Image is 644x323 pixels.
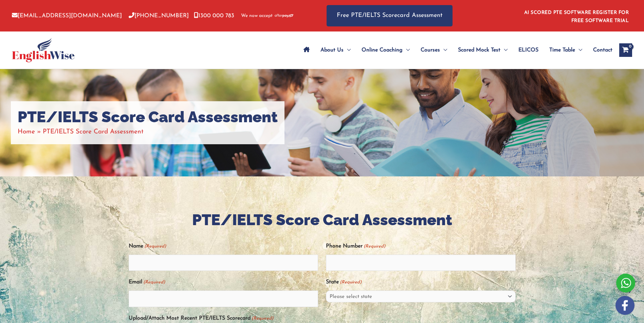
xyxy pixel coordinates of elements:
[513,38,544,62] a: ELICOS
[403,38,410,62] span: Menu Toggle
[453,38,513,62] a: Scored Mock TestMenu Toggle
[339,277,362,288] span: (Required)
[275,14,293,18] img: Afterpay-Logo
[500,38,508,62] span: Menu Toggle
[194,13,234,19] a: 1300 000 783
[326,277,362,288] label: State
[544,38,588,62] a: Time TableMenu Toggle
[575,38,582,62] span: Menu Toggle
[298,38,612,62] nav: Site Navigation: Main Menu
[615,296,634,315] img: white-facebook.png
[458,38,500,62] span: Scored Mock Test
[415,38,453,62] a: CoursesMenu Toggle
[12,38,75,62] img: cropped-ew-logo
[344,38,351,62] span: Menu Toggle
[129,210,516,230] h2: PTE/IELTS Score Card Assessment
[18,129,35,135] a: Home
[320,38,344,62] span: About Us
[129,13,189,19] a: [PHONE_NUMBER]
[520,5,632,27] aside: Header Widget 1
[549,38,575,62] span: Time Table
[129,241,166,252] label: Name
[363,241,386,252] span: (Required)
[356,38,415,62] a: Online CoachingMenu Toggle
[619,43,632,57] a: View Shopping Cart, empty
[241,13,273,19] span: We now accept
[18,126,278,137] nav: Breadcrumbs
[144,241,166,252] span: (Required)
[143,277,165,288] span: (Required)
[440,38,447,62] span: Menu Toggle
[588,38,612,62] a: Contact
[524,10,629,23] a: AI SCORED PTE SOFTWARE REGISTER FOR FREE SOFTWARE TRIAL
[518,38,538,62] span: ELICOS
[362,38,403,62] span: Online Coaching
[18,108,278,126] h1: PTE/IELTS Score Card Assessment
[326,241,385,252] label: Phone Number
[43,129,144,135] span: PTE/IELTS Score Card Assessment
[315,38,356,62] a: About UsMenu Toggle
[593,38,612,62] span: Contact
[421,38,440,62] span: Courses
[327,5,453,26] a: Free PTE/IELTS Scorecard Assessment
[12,13,122,19] a: [EMAIL_ADDRESS][DOMAIN_NAME]
[129,277,165,288] label: Email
